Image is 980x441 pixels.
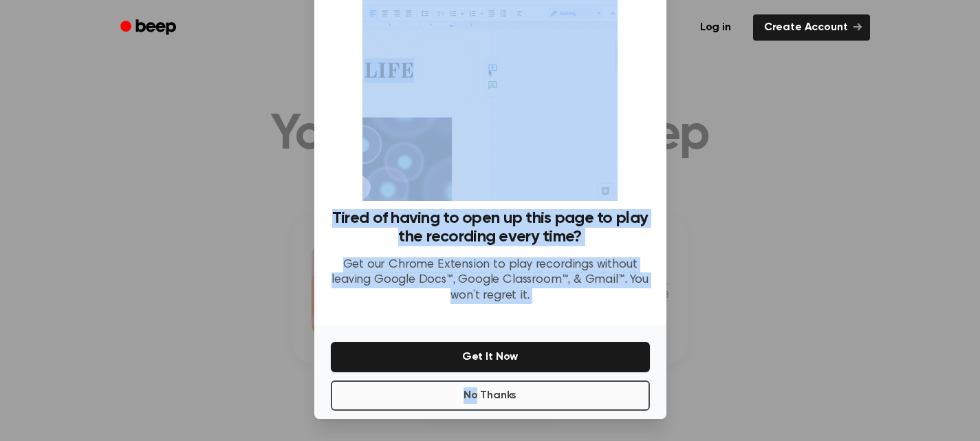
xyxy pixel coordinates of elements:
[111,14,188,41] a: Beep
[753,14,870,41] a: Create Account
[331,209,650,246] h3: Tired of having to open up this page to play the recording every time?
[331,342,650,372] button: Get It Now
[331,380,650,411] button: No Thanks
[686,12,745,43] a: Log in
[331,257,650,304] p: Get our Chrome Extension to play recordings without leaving Google Docs™, Google Classroom™, & Gm...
